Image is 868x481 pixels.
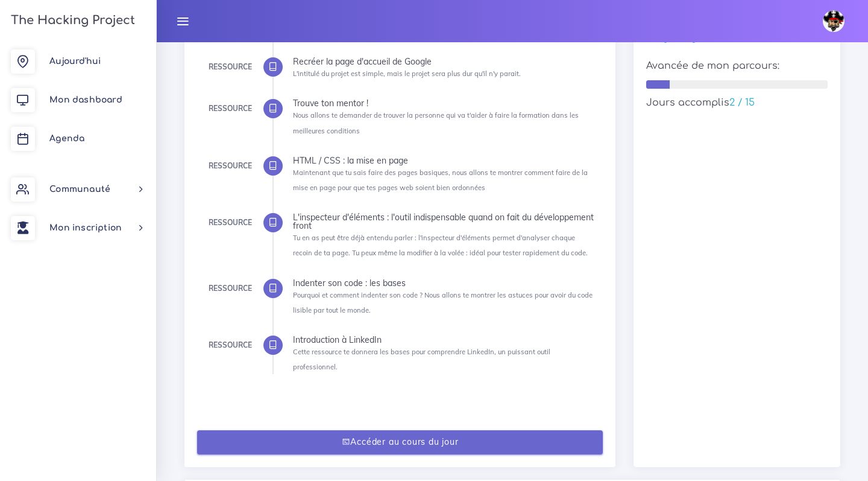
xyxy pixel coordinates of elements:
[209,339,252,352] div: Ressource
[293,156,594,165] div: HTML / CSS : la mise en page
[823,10,844,32] img: avatar
[293,168,588,192] small: Maintenant que tu sais faire des pages basiques, nous allons te montrer comment faire de la mise ...
[293,57,594,66] div: Recréer la page d'accueil de Google
[293,348,550,371] small: Cette ressource te donnera les bases pour comprendre LinkedIn, un puissant outil professionnel.
[49,95,122,104] span: Mon dashboard
[209,102,252,115] div: Ressource
[293,291,593,314] small: Pourquoi et comment indenter son code ? Nous allons te montrer les astuces pour avoir du code lis...
[293,336,594,344] div: Introduction à LinkedIn
[7,14,135,27] h3: The Hacking Project
[209,216,252,229] div: Ressource
[293,213,594,230] div: L'inspecteur d'éléments : l'outil indispensable quand on fait du développement front
[197,430,603,455] a: Accéder au cours du jour
[293,234,588,257] small: Tu en as peut être déjà entendu parler : l'inspecteur d'éléments permet d'analyser chaque recoin ...
[49,57,101,66] span: Aujourd'hui
[209,159,252,173] div: Ressource
[49,223,122,232] span: Mon inscription
[729,97,755,108] span: 2 / 15
[209,282,252,295] div: Ressource
[49,134,84,143] span: Agenda
[49,185,110,194] span: Communauté
[209,60,252,74] div: Ressource
[293,69,521,78] small: L'intitulé du projet est simple, mais le projet sera plus dur qu'il n'y parait.
[646,97,828,109] h5: Jours accomplis
[293,111,579,135] small: Nous allons te demander de trouver la personne qui va t'aider à faire la formation dans les meill...
[646,60,828,72] h5: Avancée de mon parcours:
[293,99,594,107] div: Trouve ton mentor !
[293,279,594,287] div: Indenter son code : les bases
